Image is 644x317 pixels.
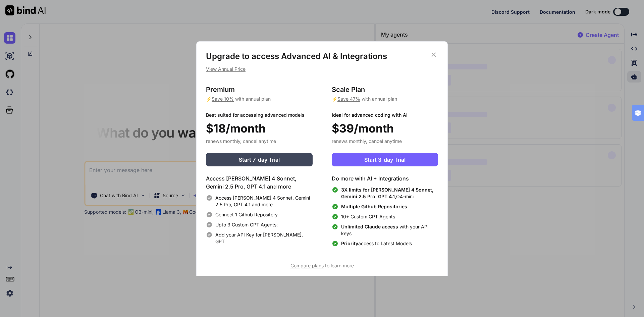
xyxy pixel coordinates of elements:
span: $39/month [332,120,394,137]
h1: Upgrade to access Advanced AI & Integrations [206,51,438,62]
button: Start 3-day Trial [332,153,438,166]
span: Compare plans [290,263,324,268]
span: O4-mini [341,187,438,200]
p: View Annual Price [206,66,438,72]
span: Start 3-day Trial [364,156,406,164]
p: ⚡ with annual plan [206,96,313,102]
h3: Premium [206,85,313,94]
span: Save 10% [212,96,234,102]
span: Start 7-day Trial [239,156,280,164]
h3: Scale Plan [332,85,438,94]
span: access to Latest Models [341,240,412,247]
span: Access [PERSON_NAME] 4 Sonnet, Gemini 2.5 Pro, GPT 4.1 and more [215,195,313,208]
p: ⚡ with annual plan [332,96,438,102]
button: Start 7-day Trial [206,153,313,166]
h4: Do more with AI + Integrations [332,174,438,182]
span: with your API keys [341,223,438,237]
span: 3X limits for [PERSON_NAME] 4 Sonnet, Gemini 2.5 Pro, GPT 4.1, [341,187,433,199]
h4: Access [PERSON_NAME] 4 Sonnet, Gemini 2.5 Pro, GPT 4.1 and more [206,174,313,191]
span: Unlimited Claude access [341,224,399,229]
span: renews monthly, cancel anytime [206,138,276,144]
span: Connect 1 Github Repository [215,211,278,218]
p: Ideal for advanced coding with AI [332,112,438,118]
span: Priority [341,241,358,246]
span: 10+ Custom GPT Agents [341,213,395,220]
span: renews monthly, cancel anytime [332,138,402,144]
span: Add your API Key for [PERSON_NAME], GPT [215,231,313,245]
span: to learn more [290,263,354,268]
span: Multiple Github Repositories [341,204,407,209]
p: Best suited for accessing advanced models [206,112,313,118]
span: $18/month [206,120,266,137]
span: Save 47% [337,96,360,102]
span: Upto 3 Custom GPT Agents; [215,221,278,228]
